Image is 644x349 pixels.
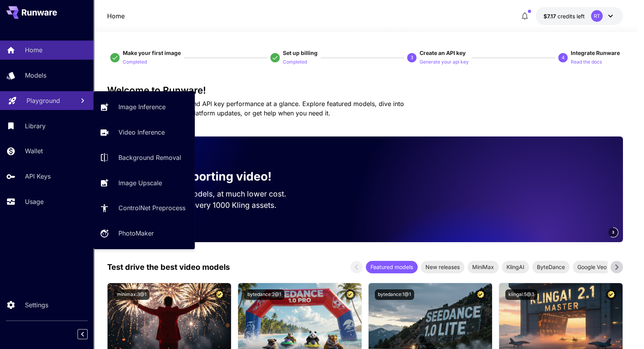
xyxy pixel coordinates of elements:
p: Settings [25,300,48,310]
button: bytedance:2@1 [244,289,284,300]
span: Check out your usage stats and API key performance at a glance. Explore featured models, dive int... [107,100,404,117]
p: Completed [283,58,307,66]
p: Usage [25,197,44,206]
button: Certified Model – Vetted for best performance and includes a commercial license. [606,289,616,300]
h3: Welcome to Runware! [107,85,623,96]
button: Collapse sidebar [78,329,88,339]
span: Google Veo [573,263,611,271]
p: Read the docs [571,58,602,66]
span: Set up billing [283,50,318,56]
span: Integrate Runware [571,50,620,56]
p: PhotoMaker [118,229,154,238]
span: New releases [421,263,464,271]
p: 3 [411,54,413,61]
span: $7.17 [543,13,558,19]
p: Playground [26,96,60,105]
button: minimax:3@1 [114,289,150,300]
p: Wallet [25,146,43,156]
a: PhotoMaker [94,224,195,243]
button: Certified Model – Vetted for best performance and includes a commercial license. [214,289,225,300]
nav: breadcrumb [107,11,125,21]
p: Completed [123,58,147,66]
p: Models [25,71,46,80]
div: $7.17026 [543,12,585,20]
span: KlingAI [502,263,529,271]
a: Image Upscale [94,173,195,192]
p: 4 [562,54,565,61]
span: Make your first image [123,50,181,56]
div: Collapse sidebar [83,327,94,341]
p: Generate your api key [420,58,469,66]
p: ControlNet Preprocess [118,203,185,213]
button: bytedance:1@1 [375,289,414,300]
p: Library [25,121,46,131]
span: Create an API key [420,50,466,56]
p: Image Inference [118,102,166,112]
div: RT [591,10,603,22]
button: klingai:5@3 [505,289,537,300]
span: Featured models [366,263,418,271]
p: Run the best video models, at much lower cost. [120,188,301,200]
button: $7.17026 [536,7,623,25]
p: Home [25,45,42,55]
a: ControlNet Preprocess [94,198,195,218]
p: API Keys [25,172,51,181]
p: Test drive the best video models [107,261,230,273]
p: Image Upscale [118,178,162,188]
a: Image Inference [94,97,195,117]
p: Background Removal [118,153,181,162]
button: Certified Model – Vetted for best performance and includes a commercial license. [345,289,355,300]
span: ByteDance [532,263,570,271]
span: credits left [558,13,585,19]
a: Background Removal [94,148,195,167]
p: Video Inference [118,128,165,137]
p: Save up to $500 for every 1000 Kling assets. [120,200,301,211]
a: Video Inference [94,123,195,142]
p: Home [107,11,125,21]
span: MiniMax [468,263,499,271]
p: Now supporting video! [141,168,272,185]
span: 3 [612,229,614,235]
button: Certified Model – Vetted for best performance and includes a commercial license. [475,289,486,300]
